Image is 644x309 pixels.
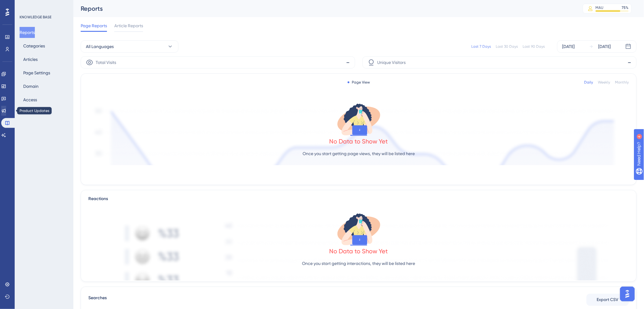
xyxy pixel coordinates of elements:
button: Export CSV [587,294,629,306]
span: - [346,58,350,67]
div: [DATE] [598,43,611,50]
div: Weekly [598,80,610,85]
div: Page View [348,80,370,85]
div: Last 90 Days [523,44,545,49]
span: Article Reports [114,22,143,29]
div: 75 % [622,5,629,10]
button: Domain [20,81,42,92]
button: All Languages [81,40,178,53]
div: Last 7 Days [472,44,491,49]
span: All Languages [86,43,114,50]
span: Searches [88,294,107,305]
p: Once you start getting page views, they will be listed here [303,150,415,157]
button: Articles [20,54,41,65]
span: Page Reports [81,22,107,29]
button: Reports [20,27,35,38]
p: Once you start getting interactions, they will be listed here [302,260,415,267]
button: Access [20,94,41,105]
div: No Data to Show Yet [329,137,388,146]
div: MAU [596,5,604,10]
div: Reactions [88,195,629,203]
div: No Data to Show Yet [329,247,388,255]
div: Daily [584,80,593,85]
button: Categories [20,40,49,51]
button: Page Settings [20,67,54,78]
div: Monthly [615,80,629,85]
div: Reports [81,4,568,13]
span: Total Visits [96,59,116,66]
span: Need Help? [14,2,38,9]
span: - [628,58,631,67]
div: 4 [42,3,44,8]
span: Export CSV [597,296,619,303]
div: [DATE] [562,43,575,50]
iframe: UserGuiding AI Assistant Launcher [618,285,637,303]
div: KNOWLEDGE BASE [20,15,51,20]
span: Unique Visitors [377,59,406,66]
div: Last 30 Days [496,44,518,49]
